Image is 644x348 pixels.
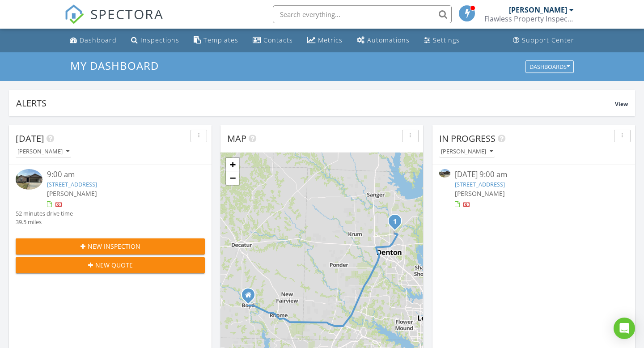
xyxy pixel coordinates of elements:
[64,12,164,31] a: SPECTORA
[439,132,496,144] span: In Progress
[441,149,493,155] div: [PERSON_NAME]
[318,36,343,44] div: Metrics
[509,32,578,49] a: Support Center
[16,257,205,273] button: New Quote
[64,4,84,24] img: The Best Home Inspection Software - Spectora
[88,242,140,251] span: New Inspection
[525,60,574,73] button: Dashboards
[47,169,189,180] div: 9:00 am
[80,36,117,44] div: Dashboard
[127,32,183,49] a: Inspections
[95,260,133,270] span: New Quote
[226,158,239,171] a: Zoom in
[227,132,246,144] span: Map
[16,169,42,189] img: 9329770%2Fcover_photos%2Fa3vEqqGUAg3J0mvzTBQQ%2Fsmall.jpg
[304,32,346,49] a: Metrics
[140,36,179,44] div: Inspections
[16,132,44,144] span: [DATE]
[190,32,242,49] a: Templates
[273,5,452,23] input: Search everything...
[433,36,460,44] div: Settings
[439,146,495,158] button: [PERSON_NAME]
[509,5,567,14] div: [PERSON_NAME]
[90,4,164,23] span: SPECTORA
[226,171,239,185] a: Zoom out
[249,32,297,49] a: Contacts
[248,295,254,300] div: 121 Ivy Ter, Boyd TX 76023
[395,221,400,226] div: 5336 Elkridge Dr, Denton, TX 76207
[420,32,463,49] a: Settings
[455,189,505,198] span: [PERSON_NAME]
[66,32,120,49] a: Dashboard
[530,64,570,70] div: Dashboards
[17,149,69,155] div: [PERSON_NAME]
[367,36,410,44] div: Automations
[16,97,615,109] div: Alerts
[47,180,97,188] a: [STREET_ADDRESS]
[16,209,73,218] div: 52 minutes drive time
[47,189,97,198] span: [PERSON_NAME]
[393,219,397,225] i: 1
[353,32,413,49] a: Automations (Basic)
[439,169,628,209] a: [DATE] 9:00 am [STREET_ADDRESS] [PERSON_NAME]
[263,36,293,44] div: Contacts
[16,146,71,158] button: [PERSON_NAME]
[484,14,574,23] div: Flawless Property Inspections
[614,318,635,339] div: Open Intercom Messenger
[16,238,205,255] button: New Inspection
[615,100,628,108] span: View
[439,169,450,178] img: 9329770%2Fcover_photos%2Fa3vEqqGUAg3J0mvzTBQQ%2Fsmall.jpg
[16,218,73,226] div: 39.5 miles
[203,36,238,44] div: Templates
[455,169,613,180] div: [DATE] 9:00 am
[522,36,574,44] div: Support Center
[455,180,505,188] a: [STREET_ADDRESS]
[70,58,159,73] span: My Dashboard
[16,169,205,226] a: 9:00 am [STREET_ADDRESS] [PERSON_NAME] 52 minutes drive time 39.5 miles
